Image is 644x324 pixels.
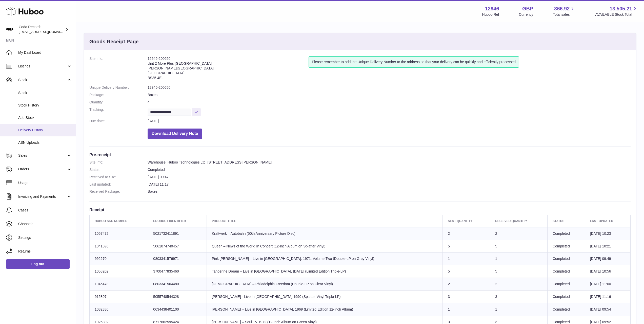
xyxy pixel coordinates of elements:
[585,278,630,291] td: [DATE] 11:00
[89,38,139,45] h3: Goods Receipt Page
[547,215,585,227] th: Status
[90,278,148,291] td: 1045478
[490,291,548,303] td: 3
[553,12,575,17] span: Total sales
[585,240,630,253] td: [DATE] 10:21
[19,30,74,34] span: [EMAIL_ADDRESS][DOMAIN_NAME]
[90,215,148,227] th: Huboo SKU Number
[148,167,631,172] dd: Completed
[18,140,72,145] span: ASN Uploads
[443,240,490,253] td: 5
[547,278,585,291] td: Completed
[207,253,442,265] td: Pink [PERSON_NAME] – Live in [GEOGRAPHIC_DATA], 1971: Volume Two (Double-LP on Grey Vinyl)
[90,240,148,253] td: 1041596
[585,215,630,227] th: Last updated
[148,303,207,316] td: 0634438401100
[482,12,499,17] div: Huboo Ref
[18,153,67,158] span: Sales
[148,265,207,278] td: 3700477835460
[18,91,72,95] span: Stock
[89,56,148,83] dt: Site Info:
[443,265,490,278] td: 5
[490,303,548,316] td: 1
[148,291,207,303] td: 5055748544328
[148,189,631,194] dd: Boxes
[148,182,631,187] dd: [DATE] 11:17
[18,64,67,69] span: Listings
[148,227,207,240] td: 5021732411891
[90,303,148,316] td: 1032330
[207,291,442,303] td: [PERSON_NAME] - Live In [GEOGRAPHIC_DATA] 1990 (Splatter Vinyl Triple-LP)
[18,128,72,133] span: Delivery History
[207,227,442,240] td: Kraftwerk – Autobahn (50th Anniversary Picture Disc)
[148,278,207,291] td: 0803341564480
[18,194,67,199] span: Invoicing and Payments
[490,278,548,291] td: 2
[207,215,442,227] th: Product title
[443,227,490,240] td: 2
[547,291,585,303] td: Completed
[19,25,64,34] div: Coda Records
[547,240,585,253] td: Completed
[148,85,631,90] dd: 12946-200650
[18,50,72,55] span: My Dashboard
[89,85,148,90] dt: Unique Delivery Number:
[18,167,67,172] span: Orders
[522,5,533,12] strong: GBP
[585,303,630,316] td: [DATE] 09:54
[90,227,148,240] td: 1057472
[18,222,72,226] span: Channels
[89,107,148,116] dt: Tracking:
[595,12,638,17] span: AVAILABLE Stock Total
[490,227,548,240] td: 2
[18,181,72,185] span: Usage
[89,160,148,165] dt: Site Info:
[18,235,72,240] span: Settings
[148,93,631,97] dd: Boxes
[18,78,67,82] span: Stock
[148,119,631,123] dd: [DATE]
[553,5,575,17] a: 366.92 Total sales
[90,291,148,303] td: 915807
[585,291,630,303] td: [DATE] 11:16
[90,253,148,265] td: 992670
[554,5,570,12] span: 366.92
[148,253,207,265] td: 0803341576971
[148,240,207,253] td: 5061074740457
[89,207,631,212] h3: Receipt
[207,278,442,291] td: [DEMOGRAPHIC_DATA] – Philadelphia Freedom (Double-LP on Clear Vinyl)
[485,5,499,12] strong: 12946
[490,265,548,278] td: 5
[547,253,585,265] td: Completed
[18,208,72,213] span: Cases
[585,253,630,265] td: [DATE] 09:49
[89,119,148,123] dt: Due date:
[443,291,490,303] td: 3
[89,93,148,97] dt: Package:
[18,115,72,120] span: Add Stock
[585,227,630,240] td: [DATE] 10:23
[18,103,72,108] span: Stock History
[89,175,148,179] dt: Received to Site:
[148,100,631,105] dd: 4
[443,215,490,227] th: Sent Quantity
[148,175,631,179] dd: [DATE] 09:47
[207,240,442,253] td: Queen – News of the World In Concert (12-Inch Album on Splatter Vinyl)
[89,182,148,187] dt: Last updated:
[89,100,148,105] dt: Quantity:
[585,265,630,278] td: [DATE] 10:56
[148,129,202,139] button: Download Delivery Note
[89,167,148,172] dt: Status:
[309,56,519,68] div: Please remember to add the Unique Delivery Number to the address so that your delivery can be qui...
[443,253,490,265] td: 1
[6,259,70,268] a: Log out
[148,160,631,165] dd: Warehouse, Huboo Technologies Ltd, [STREET_ADDRESS][PERSON_NAME]
[547,303,585,316] td: Completed
[90,265,148,278] td: 1058202
[443,303,490,316] td: 1
[6,26,14,33] img: haz@pcatmedia.com
[595,5,638,17] a: 13,505.21 AVAILABLE Stock Total
[610,5,632,12] span: 13,505.21
[490,253,548,265] td: 1
[519,12,533,17] div: Currency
